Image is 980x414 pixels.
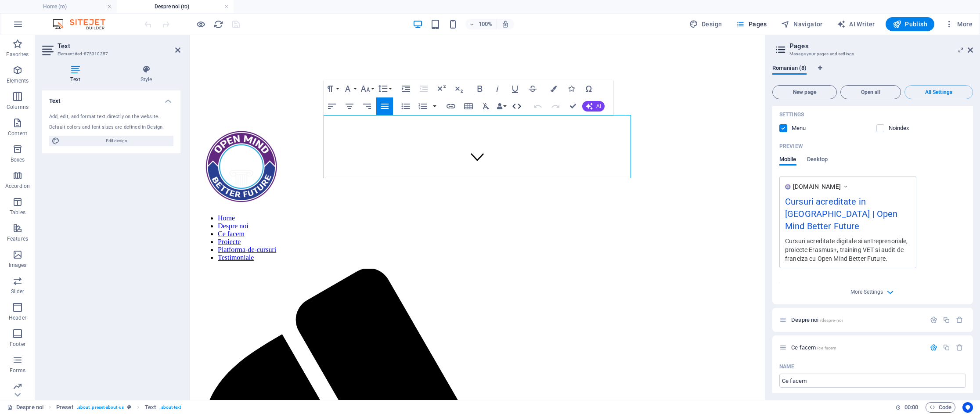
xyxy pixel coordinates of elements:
button: Icons [563,80,580,97]
div: Language Tabs [772,65,973,82]
span: Edit design [62,136,171,146]
h4: Text [42,65,112,83]
div: Cursuri acreditate digitale si antreprenoriale, proiecte Erasmus+, training VET si audit de franc... [785,236,911,263]
span: Despre noi [791,317,843,323]
span: Click to select. Double-click to edit [145,402,156,413]
span: Romanian (8) [772,63,807,75]
h2: Text [58,42,180,50]
p: Images [9,262,27,269]
p: Accordion [5,183,30,190]
button: Align Center [341,97,358,115]
button: AI Writer [833,17,879,31]
span: Desktop [807,154,828,166]
button: Font Size [359,80,375,97]
p: Preview [779,143,803,150]
h3: Manage your pages and settings [789,50,955,58]
button: Clear Formatting [478,97,494,115]
button: Navigator [778,17,826,31]
button: Font Family [341,80,358,97]
span: Mobile [779,154,796,166]
p: Forms [10,367,25,374]
button: Undo (⌘Z) [530,97,546,115]
h4: Text [42,90,180,106]
span: AI [596,104,601,109]
button: HTML [508,97,525,115]
button: Insert Table [460,97,477,115]
span: More Settings [850,289,883,295]
h6: 100% [479,19,493,29]
div: Settings [930,316,937,324]
button: Italic (⌘I) [489,80,506,97]
button: Subscript [450,80,467,97]
button: Publish [886,17,934,31]
i: This element is a customizable preset [127,405,131,410]
button: More Settings [868,287,878,297]
p: Slider [11,288,25,295]
span: Pages [736,20,767,29]
p: Boxes [11,156,25,163]
button: Superscript [433,80,450,97]
button: Align Right [359,97,375,115]
span: : [911,404,912,410]
button: Decrease Indent [415,80,432,97]
span: New page [776,90,833,95]
span: All Settings [908,90,969,95]
h3: Element #ed-875310357 [58,50,163,58]
div: Remove [956,316,963,324]
h6: Session time [895,402,919,413]
h4: Despre noi (ro) [117,2,234,11]
p: Favorites [6,51,29,58]
p: Instruct search engines to exclude this page from search results. [889,124,917,132]
button: Special Characters [580,80,597,97]
nav: breadcrumb [56,402,181,413]
button: Strikethrough [524,80,541,97]
div: Cursuri acreditate in [GEOGRAPHIC_DATA] | Open Mind Better Future [785,195,911,237]
button: Click here to leave preview mode and continue editing [195,19,206,29]
button: All Settings [904,85,973,99]
button: Code [926,402,955,413]
button: Redo (⌘⇧Z) [547,97,564,115]
span: 00 00 [904,402,918,413]
span: Publish [893,20,927,29]
button: Underline (⌘U) [507,80,523,97]
div: Settings [930,344,937,351]
span: /ce-facem [817,346,836,350]
button: Increase Indent [398,80,414,97]
button: Insert Link [443,97,459,115]
button: Pages [732,17,770,31]
span: Open all [844,90,897,95]
button: Bold (⌘B) [472,80,488,97]
div: Preview [779,156,828,173]
p: Columns [7,104,29,111]
i: On resize automatically adjust zoom level to fit chosen device. [501,20,509,28]
button: Edit design [49,136,173,146]
span: AI Writer [837,20,875,29]
button: More [941,17,976,31]
p: Tables [10,209,25,216]
i: Reload page [213,19,223,29]
span: Design [689,20,722,29]
div: Remove [956,344,963,351]
button: reload [213,19,223,29]
p: Footer [10,341,25,348]
h2: Pages [789,42,973,50]
button: Line Height [376,80,393,97]
div: Despre noi/despre-noi [789,317,926,323]
div: Default colors and font sizes are defined in Design. [49,124,173,131]
p: Features [7,235,28,242]
span: Navigator [781,20,823,29]
p: Header [9,314,26,321]
button: Open all [840,85,901,99]
button: Data Bindings [495,97,508,115]
span: Click to select. Double-click to edit [56,402,73,413]
span: Click to open page [791,344,836,351]
button: Design [686,17,726,31]
p: Settings [779,111,804,118]
div: Ce facem/ce-facem [789,345,926,350]
span: . about-text [159,402,181,413]
button: Colors [545,80,562,97]
button: Usercentrics [962,402,973,413]
p: Define if you want this page to be shown in auto-generated navigation. [792,124,820,132]
button: Ordered List [414,97,431,115]
button: Unordered List [397,97,414,115]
